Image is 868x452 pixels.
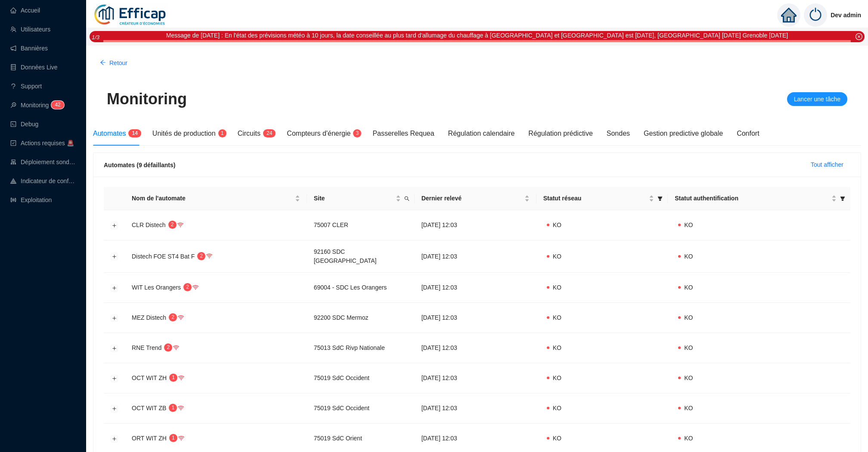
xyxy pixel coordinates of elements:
span: KO [684,314,693,321]
th: Dernier relevé [415,187,536,210]
span: KO [553,374,561,381]
td: [DATE] 12:03 [415,393,536,424]
span: 75013 SdC Rivp Nationale [314,344,385,351]
span: Circuits [238,130,260,137]
span: 2 [171,221,174,228]
th: Statut authentification [668,187,850,210]
div: Passerelles Requea [372,128,434,139]
span: 2 [186,284,189,290]
a: teamUtilisateurs [10,26,50,33]
span: Nom de l'automate [132,194,293,203]
span: Dev admin [831,1,861,29]
span: wifi [192,284,198,290]
span: 1 [132,130,135,136]
span: Dernier relevé [422,194,523,203]
button: Développer la ligne [111,345,118,352]
span: KO [684,221,693,228]
span: KO [553,314,561,321]
span: 92200 SDC Mermoz [314,314,369,321]
span: KO [553,344,561,351]
span: Automates [93,130,126,137]
div: Message de [DATE] : En l'état des prévisions météo à 10 jours, la date conseillée au plus tard d'... [166,31,788,40]
span: 4 [135,129,138,137]
a: questionSupport [10,83,42,90]
sup: 2 [197,252,205,260]
span: KO [553,405,561,411]
div: Gestion predictive globale [644,128,723,139]
a: homeAccueil [10,7,40,14]
span: 2 [200,253,203,259]
td: [DATE] 12:03 [415,273,536,303]
span: 75019 SdC Orient [314,435,362,442]
sup: 2 [168,221,177,229]
sup: 1 [169,404,177,412]
sup: 42 [51,101,64,109]
th: Statut réseau [536,187,668,210]
td: [DATE] 12:03 [415,303,536,333]
span: check-square [10,140,16,146]
button: Développer la ligne [111,405,118,412]
span: 2 [267,130,270,136]
span: wifi [177,222,183,228]
sup: 1 [169,374,177,382]
span: KO [553,284,561,291]
span: Lancer une tâche [794,95,840,104]
sup: 1 [218,129,226,137]
button: Retour [93,56,134,70]
a: monitorMonitoring4 [10,102,62,109]
span: close-circle [856,33,862,40]
td: [DATE] 12:03 [415,240,536,273]
a: databaseDonnées Live [10,64,58,71]
sup: 3 [353,129,361,137]
span: Site [314,194,394,203]
span: WIT Les Orangers [132,284,181,291]
span: wifi [206,253,212,259]
span: ORT WIT ZH [132,435,167,442]
span: KO [553,435,561,442]
div: Régulation prédictive [528,128,592,139]
a: clusterDéploiement sondes [10,159,76,165]
button: Développer la ligne [111,253,118,260]
span: 2 [58,101,61,109]
img: power [804,3,827,27]
button: Développer la ligne [111,435,118,442]
span: 3 [356,129,359,137]
span: arrow-left [100,59,106,65]
span: 4 [55,102,58,108]
span: wifi [173,345,179,351]
div: Sondes [607,128,630,139]
span: 69004 - SDC Les Orangers [314,284,387,291]
button: Développer la ligne [111,375,118,382]
sup: 2 [183,283,192,291]
th: Nom de l'automate [125,187,307,210]
div: Confort [737,128,759,139]
span: KO [684,284,693,291]
span: Actions requises 🚨 [21,140,74,147]
span: 75007 CLER [314,221,348,228]
span: Statut authentification [675,194,830,203]
span: KO [684,405,693,411]
a: heat-mapIndicateur de confort [10,178,76,184]
span: Unités de production [152,130,216,137]
td: [DATE] 12:03 [415,210,536,240]
span: Tout afficher [811,160,843,169]
span: search [404,196,409,201]
sup: 1 [169,434,177,442]
span: home [781,7,797,23]
sup: 2 [169,313,177,321]
span: 1 [221,130,224,136]
span: search [403,192,411,205]
span: Statut réseau [543,194,648,203]
span: Retour [109,59,127,68]
span: Distech FOE ST4 Bat F [132,253,195,260]
button: Lancer une tâche [787,92,847,106]
span: CLR Distech [132,221,166,228]
span: OCT WIT ZH [132,374,167,381]
span: Automates (9 défaillants) [104,162,175,168]
sup: 14 [128,129,141,137]
span: OCT WIT ZB [132,405,166,411]
i: 1 / 3 [92,34,99,41]
div: Régulation calendaire [448,128,515,139]
span: 75019 SdC Occident [314,405,369,411]
span: wifi [178,405,184,411]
